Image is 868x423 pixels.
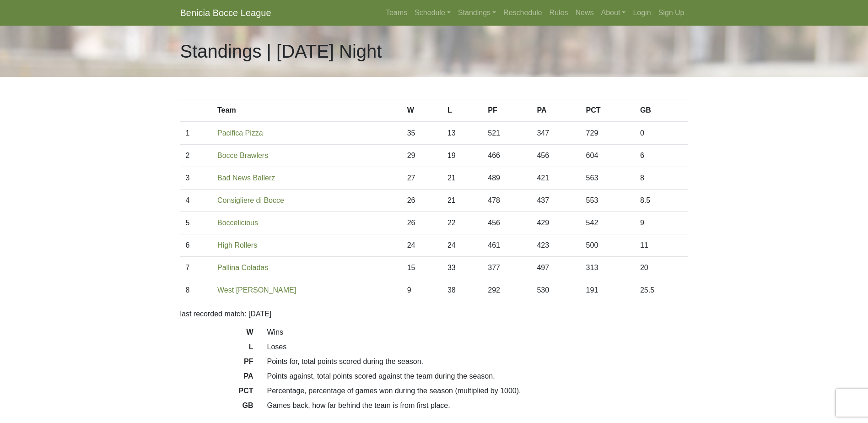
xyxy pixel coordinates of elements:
[635,212,688,234] td: 9
[598,4,630,22] a: About
[217,241,257,249] a: High Rollers
[180,190,212,212] td: 4
[180,4,271,22] a: Benicia Bocce League
[402,190,442,212] td: 26
[546,4,572,22] a: Rules
[531,234,580,257] td: 423
[180,309,688,320] p: last recorded match: [DATE]
[180,279,212,302] td: 8
[581,145,635,167] td: 604
[572,4,598,22] a: News
[217,129,263,137] a: Pacifica Pizza
[382,4,411,22] a: Teams
[180,145,212,167] td: 2
[442,99,482,122] th: L
[500,4,546,22] a: Reschedule
[260,342,695,352] dd: Loses
[217,286,296,294] a: West [PERSON_NAME]
[482,122,531,145] td: 521
[180,167,212,190] td: 3
[531,257,580,279] td: 497
[442,212,482,234] td: 22
[180,122,212,145] td: 1
[581,257,635,279] td: 313
[655,4,688,22] a: Sign Up
[173,356,260,371] dt: PF
[482,279,531,302] td: 292
[482,99,531,122] th: PF
[402,212,442,234] td: 26
[442,279,482,302] td: 38
[402,145,442,167] td: 29
[173,342,260,356] dt: L
[531,145,580,167] td: 456
[260,371,695,382] dd: Points against, total points scored against the team during the season.
[635,167,688,190] td: 8
[212,99,402,122] th: Team
[442,190,482,212] td: 21
[402,257,442,279] td: 15
[180,40,382,62] h1: Standings | [DATE] Night
[442,234,482,257] td: 24
[635,122,688,145] td: 0
[635,99,688,122] th: GB
[173,371,260,385] dt: PA
[217,219,258,227] a: Boccelicious
[581,279,635,302] td: 191
[581,122,635,145] td: 729
[531,190,580,212] td: 437
[581,212,635,234] td: 542
[531,167,580,190] td: 421
[482,234,531,257] td: 461
[260,327,695,338] dd: Wins
[442,122,482,145] td: 13
[442,145,482,167] td: 19
[217,264,268,271] a: Pallina Coladas
[411,4,454,22] a: Schedule
[260,385,695,396] dd: Percentage, percentage of games won during the season (multiplied by 1000).
[260,356,695,367] dd: Points for, total points scored during the season.
[442,167,482,190] td: 21
[402,234,442,257] td: 24
[581,167,635,190] td: 563
[482,212,531,234] td: 456
[581,234,635,257] td: 500
[402,99,442,122] th: W
[482,190,531,212] td: 478
[531,212,580,234] td: 429
[531,279,580,302] td: 530
[635,257,688,279] td: 20
[454,4,500,22] a: Standings
[180,234,212,257] td: 6
[635,279,688,302] td: 25.5
[635,145,688,167] td: 6
[180,212,212,234] td: 5
[482,145,531,167] td: 466
[629,4,654,22] a: Login
[402,279,442,302] td: 9
[482,167,531,190] td: 489
[173,400,260,415] dt: GB
[531,99,580,122] th: PA
[217,174,275,182] a: Bad News Ballerz
[173,327,260,342] dt: W
[260,400,695,411] dd: Games back, how far behind the team is from first place.
[531,122,580,145] td: 347
[581,190,635,212] td: 553
[581,99,635,122] th: PCT
[635,190,688,212] td: 8.5
[180,257,212,279] td: 7
[442,257,482,279] td: 33
[635,234,688,257] td: 11
[402,122,442,145] td: 35
[173,385,260,400] dt: PCT
[217,196,284,204] a: Consigliere di Bocce
[482,257,531,279] td: 377
[402,167,442,190] td: 27
[217,152,268,159] a: Bocce Brawlers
